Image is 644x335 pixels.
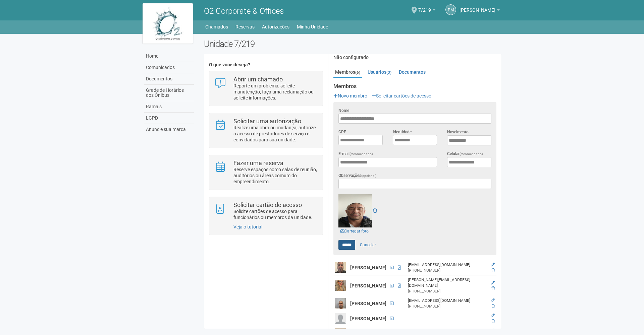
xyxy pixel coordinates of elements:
[491,313,495,318] a: Editar membro
[386,70,391,75] small: (3)
[373,208,377,213] a: Remover
[233,208,318,220] p: Solicite cartões de acesso para funcionários ou membros da unidade.
[205,22,228,31] a: Chamados
[262,22,289,31] a: Autorizações
[144,85,194,101] a: Grade de Horários dos Ônibus
[144,73,194,85] a: Documentos
[491,268,495,273] a: Excluir membro
[204,6,284,16] span: O2 Corporate & Offices
[144,124,194,135] a: Anuncie sua marca
[350,283,386,288] strong: [PERSON_NAME]
[335,298,346,309] img: user.png
[333,83,496,89] strong: Membros
[408,268,484,273] div: [PHONE_NUMBER]
[335,262,346,273] img: user.png
[335,313,346,324] img: user.png
[350,301,386,306] strong: [PERSON_NAME]
[335,280,346,291] img: user.png
[491,304,495,309] a: Excluir membro
[418,1,431,13] span: 7/219
[233,201,302,208] strong: Solicitar cartão de acesso
[233,125,318,143] p: Realize uma obra ou mudança, autorize o acesso de prestadores de serviço e convidados para sua un...
[350,316,386,321] strong: [PERSON_NAME]
[491,319,495,324] a: Excluir membro
[233,118,301,125] strong: Solicitar uma autorização
[361,174,377,178] span: (opcional)
[233,224,262,229] a: Veja o tutorial
[144,101,194,113] a: Ramais
[338,173,377,179] label: Observações
[214,118,317,143] a: Solicitar uma autorização Realize uma obra ou mudança, autorize o acesso de prestadores de serviç...
[233,159,283,166] strong: Fazer uma reserva
[445,4,456,15] a: PM
[338,129,346,135] label: CPF
[144,113,194,124] a: LGPD
[408,277,484,288] div: [PERSON_NAME][EMAIL_ADDRESS][DOMAIN_NAME]
[491,280,495,285] a: Editar membro
[408,262,484,268] div: [EMAIL_ADDRESS][DOMAIN_NAME]
[233,76,283,83] strong: Abrir um chamado
[491,328,495,333] a: Editar membro
[214,202,317,220] a: Solicitar cartão de acesso Solicite cartões de acesso para funcionários ou membros da unidade.
[338,227,371,235] a: Carregar foto
[143,3,193,44] img: logo.jpg
[338,151,373,157] label: E-mail
[408,328,484,334] div: [EMAIL_ADDRESS][DOMAIN_NAME]
[350,265,386,270] strong: [PERSON_NAME]
[333,93,367,98] a: Novo membro
[233,166,318,185] p: Reserve espaços como salas de reunião, auditórios ou áreas comum do empreendimento.
[233,83,318,101] p: Reporte um problema, solicite manutenção, faça uma reclamação ou solicite informações.
[338,194,372,227] img: GetFile
[397,67,427,77] a: Documentos
[372,93,431,98] a: Solicitar cartões de acesso
[460,1,495,13] span: Paulo Mauricio Rodrigues Pinto
[235,22,255,31] a: Reservas
[393,129,412,135] label: Identidade
[418,8,435,14] a: 7/219
[447,129,469,135] label: Nascimento
[214,76,317,101] a: Abrir um chamado Reporte um problema, solicite manutenção, faça uma reclamação ou solicite inform...
[333,67,362,78] a: Membros(6)
[297,22,328,31] a: Minha Unidade
[356,240,380,250] a: Cancelar
[408,304,484,309] div: [PHONE_NUMBER]
[491,286,495,291] a: Excluir membro
[144,62,194,73] a: Comunicados
[447,151,483,157] label: Celular
[491,262,495,267] a: Editar membro
[209,62,323,67] h4: O que você deseja?
[408,298,484,304] div: [EMAIL_ADDRESS][DOMAIN_NAME]
[204,39,501,49] h2: Unidade 7/219
[350,152,373,156] span: (recomendado)
[460,8,500,14] a: [PERSON_NAME]
[333,54,496,60] div: Não configurado
[214,160,317,185] a: Fazer uma reserva Reserve espaços como salas de reunião, auditórios ou áreas comum do empreendime...
[144,51,194,62] a: Home
[366,67,393,77] a: Usuários(3)
[491,298,495,303] a: Editar membro
[338,108,349,114] label: Nome
[460,152,483,156] span: (recomendado)
[355,70,360,75] small: (6)
[408,288,484,294] div: [PHONE_NUMBER]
